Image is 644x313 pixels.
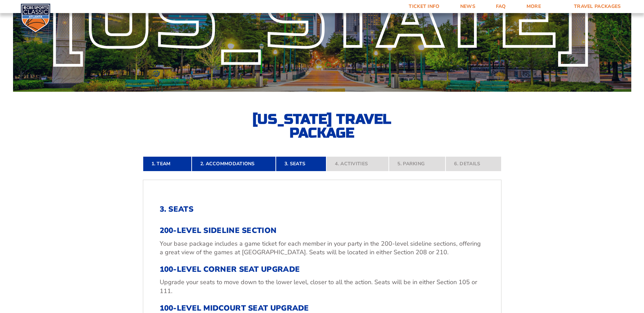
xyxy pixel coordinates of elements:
[160,239,485,257] p: Your base package includes a game ticket for each member in your party in the 200-level sideline ...
[143,156,192,171] a: 1. Team
[160,278,485,295] p: Upgrade your seats to move down to the lower level, closer to all the action. Seats will be in ei...
[160,226,485,235] h3: 200-Level Sideline Section
[21,3,50,33] img: CBS Sports Classic
[160,304,485,313] h3: 100-Level Midcourt Seat Upgrade
[160,205,485,214] h2: 3. Seats
[160,265,485,274] h3: 100-Level Corner Seat Upgrade
[247,112,398,140] h2: [US_STATE] Travel Package
[192,156,276,171] a: 2. Accommodations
